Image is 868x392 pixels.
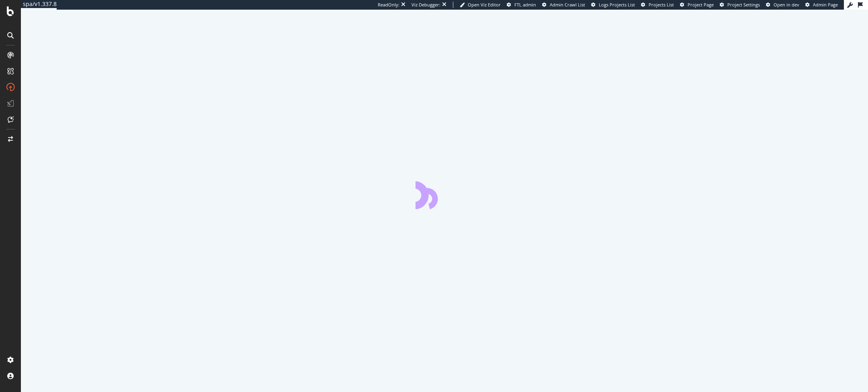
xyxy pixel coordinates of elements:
[774,2,799,8] span: Open in dev
[468,2,501,8] span: Open Viz Editor
[688,2,714,8] span: Project Page
[460,2,501,8] a: Open Viz Editor
[416,180,473,209] div: animation
[550,2,585,8] span: Admin Crawl List
[599,2,635,8] span: Logs Projects List
[727,2,760,8] span: Project Settings
[514,2,536,8] span: FTL admin
[805,2,838,8] a: Admin Page
[649,2,674,8] span: Projects List
[766,2,799,8] a: Open in dev
[813,2,838,8] span: Admin Page
[507,2,536,8] a: FTL admin
[680,2,714,8] a: Project Page
[641,2,674,8] a: Projects List
[378,2,399,8] div: ReadOnly:
[411,2,440,8] div: Viz Debugger:
[591,2,635,8] a: Logs Projects List
[542,2,585,8] a: Admin Crawl List
[720,2,760,8] a: Project Settings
